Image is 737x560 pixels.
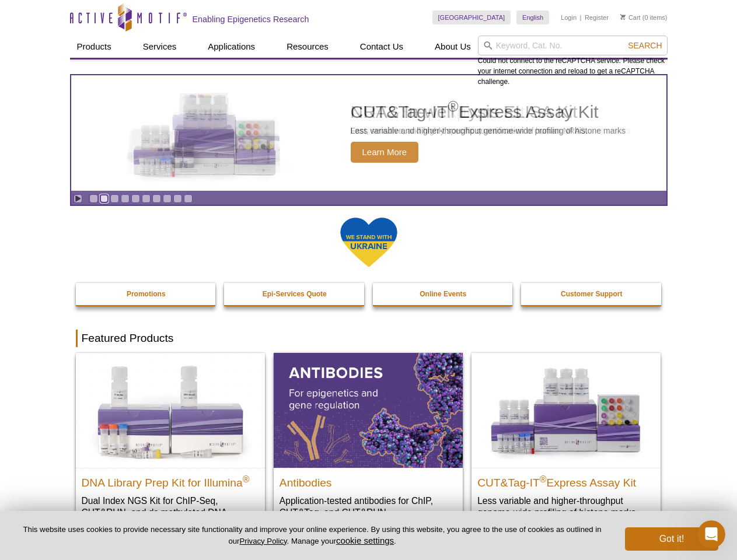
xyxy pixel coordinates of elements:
sup: ® [448,98,458,114]
img: CUT&Tag-IT Express Assay Kit [109,69,301,197]
article: CUT&Tag-IT Express Assay Kit [71,75,666,191]
a: Contact Us [353,36,410,58]
a: Privacy Policy [239,537,287,545]
a: Resources [280,36,336,58]
a: Go to slide 4 [121,194,130,203]
p: This website uses cookies to provide necessary site functionality and improve your online experie... [19,524,606,547]
a: Cart [620,13,641,22]
h2: Featured Products [76,330,662,347]
p: Less variable and higher-throughput genome-wide profiling of histone marks​. [477,495,655,519]
a: Epi-Services Quote [224,283,365,305]
a: [GEOGRAPHIC_DATA] [432,10,511,24]
li: (0 items) [620,10,668,24]
li: | [580,10,582,24]
h2: Antibodies [280,471,457,489]
a: Products [70,36,118,58]
a: About Us [428,36,478,58]
a: Go to slide 8 [163,194,172,203]
a: All Antibodies Antibodies Application-tested antibodies for ChIP, CUT&Tag, and CUT&RUN. [274,353,463,530]
a: Applications [201,36,262,58]
div: Could not connect to the reCAPTCHA service. Please check your internet connection and reload to g... [478,36,668,87]
span: Search [628,41,662,50]
a: Services [136,36,184,58]
a: Go to slide 3 [110,194,119,203]
a: Go to slide 5 [131,194,140,203]
p: Dual Index NGS Kit for ChIP-Seq, CUT&RUN, and ds methylated DNA assays. [82,495,259,530]
strong: Epi-Services Quote [263,290,327,298]
img: CUT&Tag-IT® Express Assay Kit [471,353,661,467]
a: CUT&Tag-IT Express Assay Kit CUT&Tag-IT®Express Assay Kit Less variable and higher-throughput gen... [71,75,666,191]
button: Search [624,40,665,51]
img: All Antibodies [274,353,463,467]
h2: Enabling Epigenetics Research [193,14,309,24]
a: Go to slide 6 [142,194,151,203]
a: Online Events [373,283,514,305]
h2: DNA Library Prep Kit for Illumina [82,471,259,489]
a: English [516,10,549,24]
strong: Customer Support [561,290,622,298]
a: Promotions [76,283,217,305]
button: cookie settings [336,535,394,545]
a: CUT&Tag-IT® Express Assay Kit CUT&Tag-IT®Express Assay Kit Less variable and higher-throughput ge... [471,353,661,530]
a: Go to slide 9 [173,194,182,203]
p: Less variable and higher-throughput genome-wide profiling of histone marks [351,125,626,136]
img: DNA Library Prep Kit for Illumina [76,353,265,467]
a: DNA Library Prep Kit for Illumina DNA Library Prep Kit for Illumina® Dual Index NGS Kit for ChIP-... [76,353,265,541]
a: Customer Support [521,283,662,305]
a: Go to slide 2 [100,194,109,203]
a: Toggle autoplay [74,194,82,203]
a: Login [561,13,577,22]
h2: CUT&Tag-IT Express Assay Kit [477,471,655,489]
a: Go to slide 1 [89,194,98,203]
img: We Stand With Ukraine [340,216,398,268]
strong: Online Events [420,290,466,298]
sup: ® [540,474,547,484]
a: Go to slide 7 [152,194,161,203]
p: Application-tested antibodies for ChIP, CUT&Tag, and CUT&RUN. [280,495,457,519]
img: Your Cart [620,14,626,20]
strong: Promotions [127,290,166,298]
span: Learn More [351,142,419,163]
a: Register [585,13,609,22]
iframe: Intercom live chat [697,520,725,548]
a: Go to slide 10 [184,194,193,203]
sup: ® [243,474,250,484]
input: Keyword, Cat. No. [478,36,668,55]
button: Got it! [625,527,718,551]
h2: CUT&Tag-IT Express Assay Kit [351,103,626,121]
